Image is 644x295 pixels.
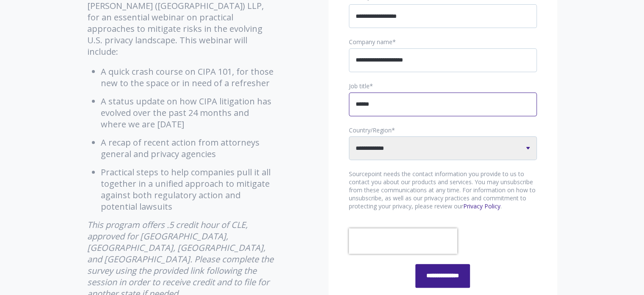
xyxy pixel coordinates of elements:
[349,228,457,254] iframe: reCAPTCHA
[463,202,500,210] a: Privacy Policy
[101,66,276,89] li: A quick crash course on CIPA 101, for those new to the space or in need of a refresher
[349,170,537,211] p: Sourcepoint needs the contact information you provide to us to contact you about our products and...
[349,82,370,90] span: Job title
[349,126,392,134] span: Country/Region
[349,38,392,46] span: Company name
[101,166,276,212] li: Practical steps to help companies pull it all together in a unified approach to mitigate against ...
[101,96,276,130] li: A status update on how CIPA litigation has evolved over the past 24 months and where we are [DATE]
[101,137,276,160] li: A recap of recent action from attorneys general and privacy agencies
